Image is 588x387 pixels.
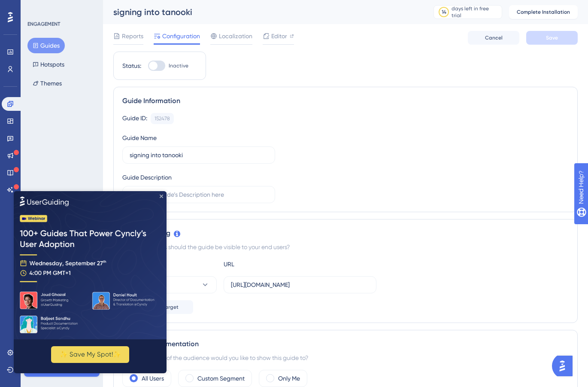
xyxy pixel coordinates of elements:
[122,259,217,269] div: Choose A Rule
[224,259,318,269] div: URL
[197,373,245,384] label: Custom Segment
[278,373,300,384] label: Only Me
[20,2,54,12] span: Need Help?
[122,242,569,252] div: On which pages should the guide be visible to your end users?
[122,113,147,124] div: Guide ID:
[122,276,217,293] button: equals
[27,38,65,53] button: Guides
[146,3,149,7] div: Close Preview
[271,31,287,41] span: Editor
[546,34,558,41] span: Save
[122,228,569,238] div: Page Targeting
[526,31,578,45] button: Save
[517,9,570,15] span: Complete Installation
[509,5,578,19] button: Complete Installation
[130,150,268,160] input: Type your Guide’s Name here
[442,9,446,15] div: 14
[122,31,143,41] span: Reports
[122,61,141,71] div: Status:
[130,190,268,199] input: Type your Guide’s Description here
[122,96,569,106] div: Guide Information
[142,373,164,384] label: All Users
[231,280,369,289] input: yourwebsite.com/path
[485,34,503,41] span: Cancel
[113,6,412,18] div: signing into tanooki
[452,5,499,19] div: days left in free trial
[155,115,170,122] div: 152478
[122,353,569,363] div: Which segment of the audience would you like to show this guide to?
[122,172,172,183] div: Guide Description
[552,353,578,379] iframe: UserGuiding AI Assistant Launcher
[162,31,200,41] span: Configuration
[27,57,70,72] button: Hotspots
[27,76,67,91] button: Themes
[219,31,252,41] span: Localization
[37,155,115,172] button: ✨ Save My Spot!✨
[27,21,60,27] div: ENGAGEMENT
[122,339,569,349] div: Audience Segmentation
[122,133,157,143] div: Guide Name
[169,62,188,69] span: Inactive
[468,31,519,45] button: Cancel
